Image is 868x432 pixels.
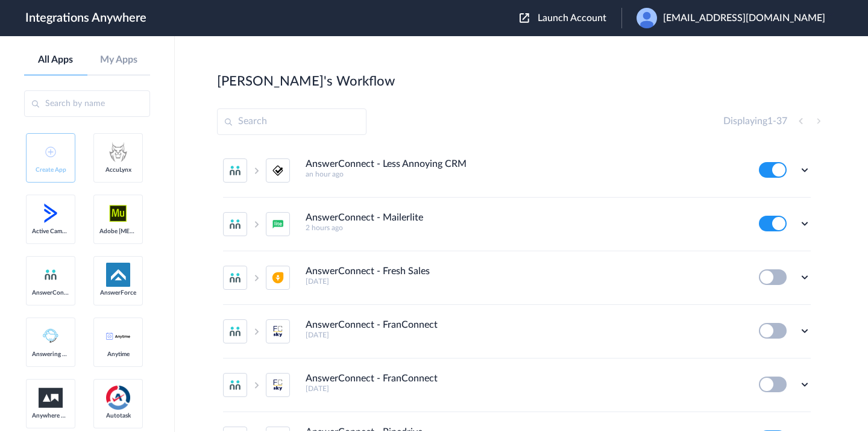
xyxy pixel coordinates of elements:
[306,319,438,331] h4: AnswerConnect - FranConnect
[217,74,395,89] h2: [PERSON_NAME]'s Workflow
[520,13,621,24] button: Launch Account
[106,386,130,410] img: autotask.png
[106,201,130,225] img: adobe-muse-logo.svg
[306,170,743,178] h5: an hour ago
[106,333,130,340] img: anytime-calendar-logo.svg
[43,268,58,282] img: answerconnect-logo.svg
[45,146,56,157] img: add-icon.svg
[99,228,137,235] span: Adobe [MEDICAL_DATA]
[39,388,63,408] img: aww.png
[106,140,130,164] img: acculynx-logo.svg
[767,116,773,126] span: 1
[24,54,87,66] a: All Apps
[39,201,63,225] img: active-campaign-logo.svg
[520,13,529,23] img: launch-acct-icon.svg
[99,166,137,174] span: AccuLynx
[99,351,137,358] span: Anytime
[663,13,825,24] span: [EMAIL_ADDRESS][DOMAIN_NAME]
[306,266,430,277] h4: AnswerConnect - Fresh Sales
[637,8,657,28] img: user.png
[32,166,69,174] span: Create App
[25,11,146,25] h1: Integrations Anywhere
[32,351,69,358] span: Answering Service
[99,289,137,296] span: AnswerForce
[32,289,69,296] span: AnswerConnect
[538,13,606,23] span: Launch Account
[87,54,151,66] a: My Apps
[39,324,63,348] img: Answering_service.png
[776,116,787,126] span: 37
[217,108,366,135] input: Search
[99,412,137,419] span: Autotask
[32,228,69,235] span: Active Campaign
[306,373,438,384] h4: AnswerConnect - FranConnect
[723,116,787,127] h4: Displaying -
[306,331,743,339] h5: [DATE]
[306,212,423,224] h4: AnswerConnect - Mailerlite
[106,263,130,287] img: af-app-logo.svg
[306,224,743,232] h5: 2 hours ago
[306,277,743,286] h5: [DATE]
[24,90,150,117] input: Search by name
[306,158,467,170] h4: AnswerConnect - Less Annoying CRM
[32,412,69,419] span: Anywhere Works
[306,384,743,393] h5: [DATE]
